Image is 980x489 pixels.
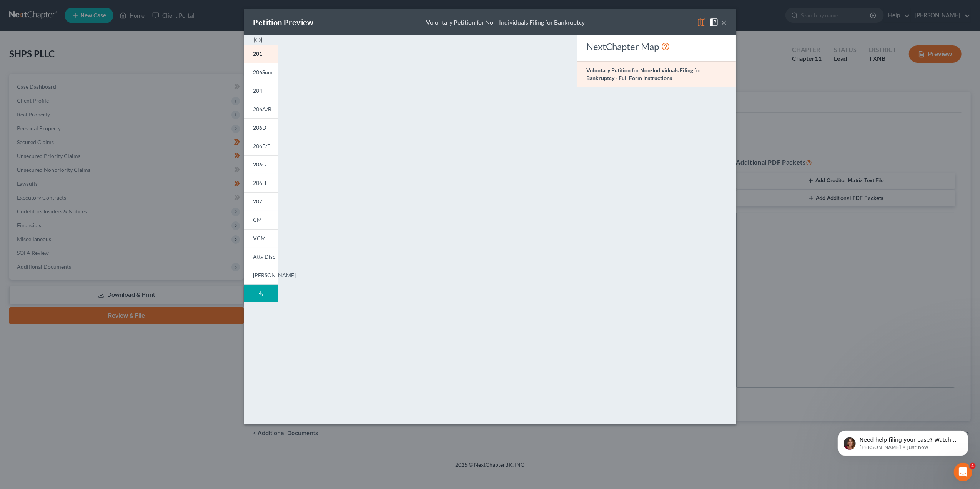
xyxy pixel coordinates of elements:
span: 206D [253,124,267,131]
span: [PERSON_NAME] [253,272,296,278]
div: NextChapter Map [586,40,727,53]
img: expand-e0f6d898513216a626fdd78e52531dac95497ffd26381d4c15ee2fc46db09dca.svg [253,35,263,45]
a: 204 [244,81,278,100]
a: CM [244,211,278,229]
strong: Voluntary Petition for Non-Individuals Filing for Bankruptcy - Full Form Instructions [586,67,702,81]
div: Voluntary Petition for Non-Individuals Filing for Bankruptcy [426,18,585,27]
div: Petition Preview [253,17,314,28]
img: help-close-5ba153eb36485ed6c1ea00a893f15db1cb9b99d6cae46e1a8edb6c62d00a1a76.svg [709,18,719,27]
a: 206G [244,155,278,174]
iframe: Intercom live chat [954,463,972,481]
a: [PERSON_NAME] [244,266,278,285]
span: 206H [253,180,267,186]
span: 206G [253,161,266,168]
span: 204 [253,87,263,94]
a: 207 [244,192,278,211]
img: map-eea8200ae884c6f1103ae1953ef3d486a96c86aabb227e865a55264e3737af1f.svg [697,18,706,27]
span: VCM [253,235,266,241]
span: 206A/B [253,106,272,112]
span: Need help filing your case? Watch this video! Still need help? Here are two articles with instruc... [33,22,132,74]
a: 206H [244,174,278,192]
span: Atty Disc [253,253,276,260]
a: 206D [244,118,278,137]
button: × [722,18,727,27]
a: 206Sum [244,63,278,81]
a: Atty Disc [244,248,278,266]
span: 206E/F [253,143,271,149]
iframe: <object ng-attr-data='[URL][DOMAIN_NAME]' type='application/pdf' width='100%' height='975px'></ob... [292,42,563,416]
a: VCM [244,229,278,248]
span: 207 [253,198,263,205]
iframe: Intercom notifications message [826,414,980,468]
span: 201 [253,50,263,57]
a: 206E/F [244,137,278,155]
span: CM [253,216,262,223]
span: 206Sum [253,69,273,75]
span: 4 [970,463,976,469]
a: 201 [244,45,278,63]
a: 206A/B [244,100,278,118]
p: Message from Katie, sent Just now [33,30,133,37]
